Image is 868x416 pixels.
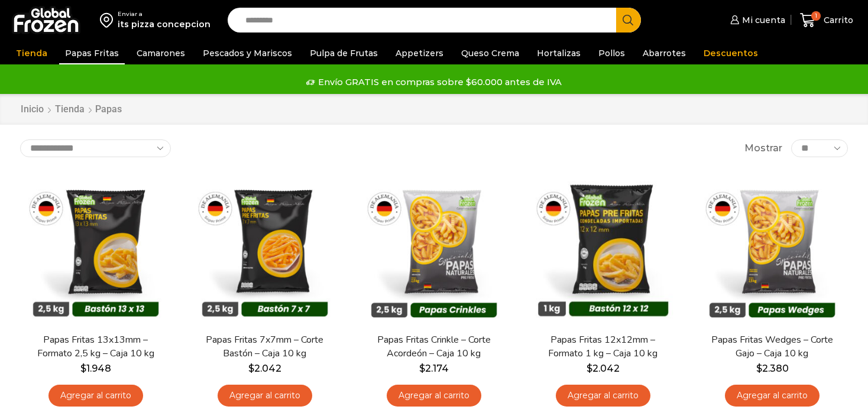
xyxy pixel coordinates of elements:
[637,42,692,64] a: Abarrotes
[28,333,164,360] a: Papas Fritas 13x13mm – Formato 2,5 kg – Caja 10 kg
[20,103,122,116] nav: Breadcrumb
[218,385,312,407] a: Agregar al carrito: “Papas Fritas 7x7mm - Corte Bastón - Caja 10 kg”
[587,363,620,374] bdi: 2.042
[201,295,328,316] span: Vista Rápida
[370,295,497,316] span: Vista Rápida
[304,42,384,64] a: Pulpa de Frutas
[248,363,254,374] span: $
[556,385,650,407] a: Agregar al carrito: “Papas Fritas 12x12mm - Formato 1 kg - Caja 10 kg”
[811,11,821,21] span: 1
[725,385,820,407] a: Agregar al carrito: “Papas Fritas Wedges – Corte Gajo - Caja 10 kg”
[587,363,592,374] span: $
[80,363,111,374] bdi: 1.948
[48,385,143,407] a: Agregar al carrito: “Papas Fritas 13x13mm - Formato 2,5 kg - Caja 10 kg”
[592,42,631,64] a: Pollos
[10,42,53,64] a: Tienda
[20,103,44,116] a: Inicio
[539,295,666,316] span: Vista Rápida
[20,139,171,157] select: Pedido de la tienda
[197,42,298,64] a: Pescados y Mariscos
[739,14,785,26] span: Mi cuenta
[32,295,159,316] span: Vista Rápida
[797,6,856,34] a: 1 Carrito
[535,333,671,360] a: Papas Fritas 12x12mm – Formato 1 kg – Caja 10 kg
[100,10,118,30] img: address-field-icon.svg
[419,363,425,374] span: $
[59,42,125,64] a: Papas Fritas
[118,18,210,30] div: its pizza concepcion
[455,42,525,64] a: Queso Crema
[727,8,785,32] a: Mi cuenta
[54,103,85,116] a: Tienda
[390,42,449,64] a: Appetizers
[131,42,191,64] a: Camarones
[366,333,502,360] a: Papas Fritas Crinkle – Corte Acordeón – Caja 10 kg
[387,385,481,407] a: Agregar al carrito: “Papas Fritas Crinkle - Corte Acordeón - Caja 10 kg”
[197,333,333,360] a: Papas Fritas 7x7mm – Corte Bastón – Caja 10 kg
[80,363,86,374] span: $
[698,42,764,64] a: Descuentos
[95,103,122,115] h1: Papas
[756,363,789,374] bdi: 2.380
[616,8,641,32] button: Search button
[531,42,587,64] a: Hortalizas
[744,142,782,155] span: Mostrar
[118,10,210,18] div: Enviar a
[704,333,840,360] a: Papas Fritas Wedges – Corte Gajo – Caja 10 kg
[248,363,281,374] bdi: 2.042
[708,295,835,316] span: Vista Rápida
[821,14,853,26] span: Carrito
[419,363,449,374] bdi: 2.174
[756,363,762,374] span: $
